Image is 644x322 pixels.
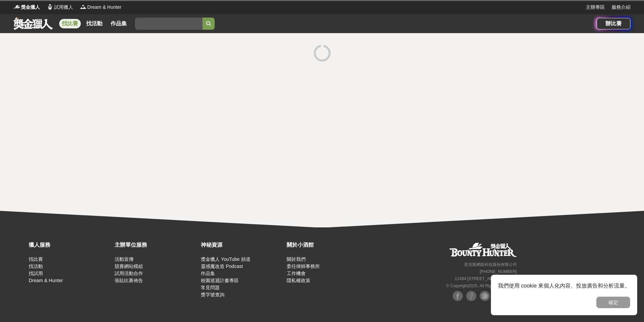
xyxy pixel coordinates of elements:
a: 靈感魔改造 Podcast [201,264,243,269]
small: 11494 [STREET_ADDRESS] 3 樓 [455,276,517,281]
a: LogoDream & Hunter [80,4,121,11]
button: 確定 [596,297,630,308]
a: Logo試用獵人 [47,4,73,11]
a: 辦比賽 [597,18,630,29]
a: 作品集 [108,19,129,28]
a: 找活動 [84,19,105,28]
span: 獎金獵人 [21,4,40,11]
small: [PHONE_NUMBER] [480,269,517,274]
a: 委任律師事務所 [287,264,320,269]
span: 我們使用 cookie 來個人化內容、投放廣告和分析流量。 [498,283,630,289]
a: 常見問題 [201,285,220,290]
a: 獎字號查詢 [201,292,224,297]
img: Facebook [453,291,463,301]
a: 找比賽 [29,256,43,262]
a: 主辦專區 [586,4,605,11]
a: 隱私權政策 [287,278,310,283]
a: 找試用 [29,271,43,276]
div: 關於小酒館 [287,241,369,249]
a: Logo獎金獵人 [14,4,40,11]
a: 作品集 [201,271,215,276]
img: Plurk [480,291,490,301]
a: 關於我們 [287,256,306,262]
a: 獎金獵人 YouTube 頻道 [201,256,251,262]
a: 校園巡迴計畫專區 [201,278,239,283]
a: 工作機會 [287,271,306,276]
a: 活動宣傳 [115,256,134,262]
a: 找活動 [29,264,43,269]
div: 主辦單位服務 [115,241,197,249]
span: 試用獵人 [54,4,73,11]
img: Facebook [466,291,476,301]
a: Dream & Hunter [29,278,63,283]
a: 張貼比賽佈告 [115,278,143,283]
img: Logo [47,3,53,10]
a: 找比賽 [59,19,81,28]
div: 獵人服務 [29,241,111,249]
img: Logo [14,3,20,10]
span: Dream & Hunter [87,4,121,11]
small: © Copyright 2025 . All Rights Reserved. [446,283,517,288]
a: 試用活動合作 [115,271,143,276]
img: Logo [80,3,87,10]
div: 神秘資源 [201,241,283,249]
small: 恩克斯網路科技股份有限公司 [464,262,517,267]
a: 競賽網站模組 [115,264,143,269]
a: 服務介紹 [612,4,630,11]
